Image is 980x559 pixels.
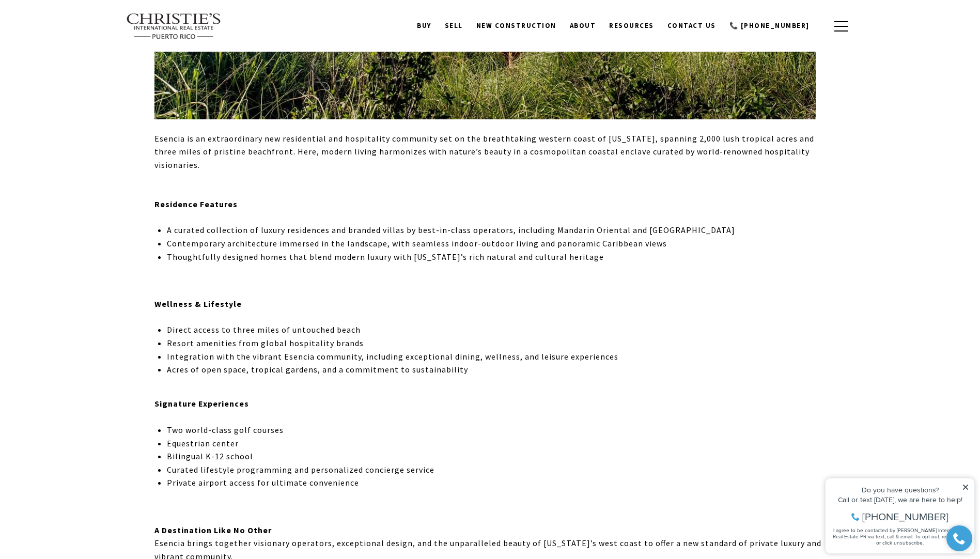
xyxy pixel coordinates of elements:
p: Contemporary architecture immersed in the landscape, with seamless indoor-outdoor living and pano... [167,237,826,251]
p: Resort amenities from global hospitality brands [167,337,826,350]
p: Curated lifestyle programming and personalized concierge service [167,463,826,477]
img: Christie's International Real Estate text transparent background [126,13,222,40]
p: Thoughtfully designed homes that blend modern luxury with [US_STATE]’s rich natural and cultural ... [167,251,826,264]
p: Acres of open space, tropical gardens, and a commitment to sustainability [167,363,826,377]
p: Direct access to three miles of untouched beach [167,323,826,337]
button: button [828,11,854,41]
a: About [563,16,603,36]
strong: Signature Experiences [154,398,249,409]
a: SELL [438,16,470,36]
div: Do you have questions? [11,23,149,30]
a: BUY [410,16,438,36]
a: call 9393373000 [723,16,816,36]
p: Integration with the vibrant Esencia community, including exceptional dining, wellness, and leisu... [167,350,826,364]
a: search [816,21,828,32]
p: Bilingual K-12 school [167,450,826,463]
strong: A Destination Like No Other [154,525,272,535]
p: Private airport access for ultimate convenience [167,476,826,490]
span: [PHONE_NUMBER] [42,49,129,59]
p: A curated collection of luxury residences and branded villas by best-in-class operators, includin... [167,224,826,237]
strong: Wellness & Lifestyle [154,299,242,309]
span: I agree to be contacted by [PERSON_NAME] International Real Estate PR via text, call & email. To ... [13,64,147,83]
a: Contact Us [661,16,723,36]
a: Resources [602,16,661,36]
p: Equestrian center [167,437,826,451]
div: Call or text [DATE], we are here to help! [11,33,149,40]
span: New Construction [476,21,556,30]
span: 📞 [PHONE_NUMBER] [729,21,810,30]
strong: Residence Features [154,199,238,209]
p: Esencia is an extraordinary new residential and hospitality community set on the breathtaking wes... [154,132,826,185]
span: Contact Us [667,21,716,30]
a: New Construction [470,16,563,36]
p: Two world-class golf courses [167,424,826,437]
